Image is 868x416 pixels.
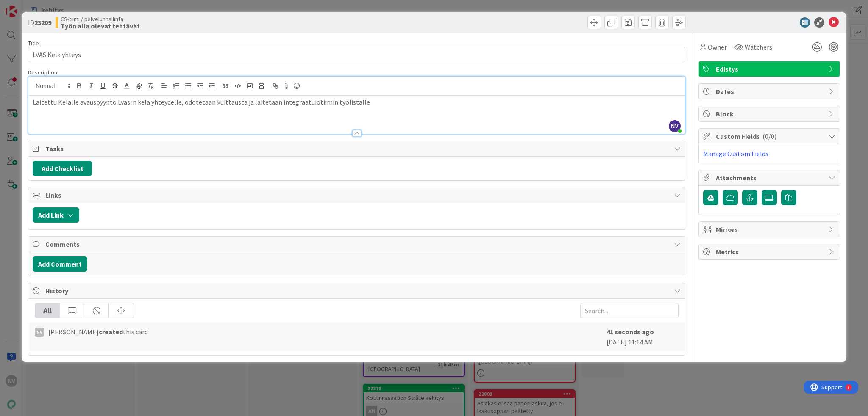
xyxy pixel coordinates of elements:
[716,86,824,96] span: Dates
[606,327,679,347] div: [DATE] 11:14 AM
[716,131,824,141] span: Custom Fields
[45,190,670,200] span: Links
[580,303,679,318] input: Search...
[716,247,824,257] span: Metrics
[33,256,87,272] button: Add Comment
[33,207,79,223] button: Add Link
[716,64,824,74] span: Edistys
[28,69,57,76] span: Description
[35,303,60,318] div: All
[716,173,824,183] span: Attachments
[61,16,140,22] span: CS-tiimi / palvelunhallinta
[708,42,727,52] span: Owner
[606,328,654,336] b: 41 seconds ago
[745,42,772,52] span: Watchers
[703,149,768,158] a: Manage Custom Fields
[61,22,140,29] b: Työn alla olevat tehtävät
[669,120,681,132] span: NV
[28,47,685,62] input: type card name here...
[45,143,670,154] span: Tasks
[716,224,824,234] span: Mirrors
[35,328,44,337] div: NV
[18,1,39,11] span: Support
[33,97,681,107] p: Laitettu Kelalle avauspyyntö Lvas :n kela yhteydelle, odotetaan kuittausta ja laitetaan integraat...
[28,39,39,47] label: Title
[45,286,670,296] span: History
[99,328,123,336] b: created
[33,161,92,176] button: Add Checklist
[716,109,824,119] span: Block
[28,17,51,28] span: ID
[762,132,776,141] span: ( 0/0 )
[34,18,51,27] b: 23209
[44,3,46,10] div: 5
[48,327,148,337] span: [PERSON_NAME] this card
[45,239,670,249] span: Comments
